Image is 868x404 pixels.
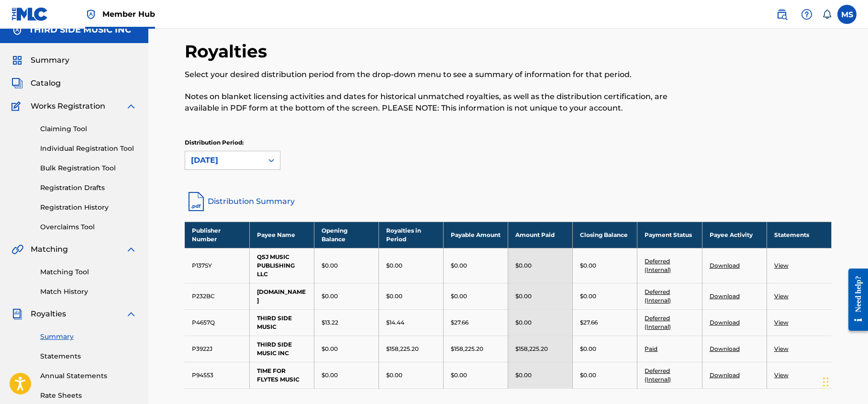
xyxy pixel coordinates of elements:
p: $13.22 [322,318,338,327]
iframe: Resource Center [841,261,868,338]
p: Notes on blanket licensing activities and dates for historical unmatched royalties, as well as th... [185,91,683,114]
span: Catalog [31,78,61,89]
p: $0.00 [451,371,467,380]
a: View [774,292,789,300]
p: $0.00 [515,261,532,270]
th: Opening Balance [314,222,378,248]
p: $27.66 [580,318,598,327]
td: P94553 [185,362,249,388]
a: Download [710,371,740,379]
div: [DATE] [191,155,257,166]
th: Payable Amount [444,222,508,248]
p: $0.00 [580,345,596,353]
p: $0.00 [451,292,467,301]
th: Payee Name [249,222,314,248]
a: Matching Tool [40,267,137,277]
span: Summary [31,55,69,66]
p: $14.44 [386,318,404,327]
a: Deferred (Internal) [645,258,671,273]
a: Claiming Tool [40,124,137,134]
td: P4657Q [185,309,249,336]
img: distribution-summary-pdf [185,190,208,213]
th: Amount Paid [508,222,573,248]
a: Registration History [40,202,137,213]
span: Works Registration [31,101,105,112]
td: P232BC [185,283,249,309]
a: Summary [40,332,137,342]
p: $27.66 [451,318,468,327]
a: Statements [40,351,137,361]
a: View [774,371,789,379]
a: View [774,319,789,326]
th: Royalties in Period [378,222,443,248]
img: Matching [11,244,23,255]
div: Notifications [822,10,832,19]
p: Select your desired distribution period from the drop-down menu to see a summary of information f... [185,69,683,80]
a: CatalogCatalog [11,78,61,89]
td: THIRD SIDE MUSIC INC [249,336,314,362]
img: search [776,9,788,20]
th: Payment Status [637,222,702,248]
a: Download [710,345,740,352]
td: THIRD SIDE MUSIC [249,309,314,336]
div: Drag [823,368,829,396]
div: User Menu [837,5,857,24]
img: Royalties [11,308,23,320]
img: Summary [11,55,23,66]
a: Deferred (Internal) [645,367,671,383]
h5: THIRD SIDE MUSIC INC [29,24,131,35]
td: P3922J [185,336,249,362]
iframe: Chat Widget [820,358,868,404]
img: expand [125,101,137,112]
a: View [774,345,789,352]
p: $0.00 [580,261,596,270]
img: Works Registration [11,101,24,112]
img: MLC Logo [11,7,48,21]
a: Public Search [772,5,791,24]
a: Download [710,262,740,269]
span: Matching [31,244,68,255]
p: $0.00 [580,292,596,301]
p: $0.00 [322,292,338,301]
a: Bulk Registration Tool [40,163,137,173]
p: $0.00 [515,318,532,327]
th: Payee Activity [702,222,767,248]
p: $0.00 [580,371,596,380]
th: Statements [767,222,831,248]
td: P137SY [185,248,249,283]
img: Top Rightsholder [85,9,97,20]
p: $0.00 [322,371,338,380]
img: Accounts [11,24,23,36]
h2: Royalties [185,41,272,62]
th: Publisher Number [185,222,249,248]
div: Help [797,5,816,24]
th: Closing Balance [573,222,637,248]
p: $158,225.20 [515,345,548,353]
p: $0.00 [515,371,532,380]
a: Match History [40,287,137,297]
p: $158,225.20 [451,345,483,353]
p: $0.00 [386,292,402,301]
span: Royalties [31,308,66,320]
a: Deferred (Internal) [645,288,671,304]
p: $158,225.20 [386,345,419,353]
a: Download [710,319,740,326]
a: Registration Drafts [40,183,137,193]
p: Distribution Period: [185,138,280,147]
img: help [801,9,812,20]
td: [DOMAIN_NAME] [249,283,314,309]
a: Overclaims Tool [40,222,137,232]
p: $0.00 [386,261,402,270]
td: TIME FOR FLYTES MUSIC [249,362,314,388]
span: Member Hub [102,9,155,20]
a: Download [710,292,740,300]
td: QSJ MUSIC PUBLISHING LLC [249,248,314,283]
a: Annual Statements [40,371,137,381]
a: Rate Sheets [40,391,137,401]
a: Paid [645,345,657,352]
a: View [774,262,789,269]
p: $0.00 [322,261,338,270]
